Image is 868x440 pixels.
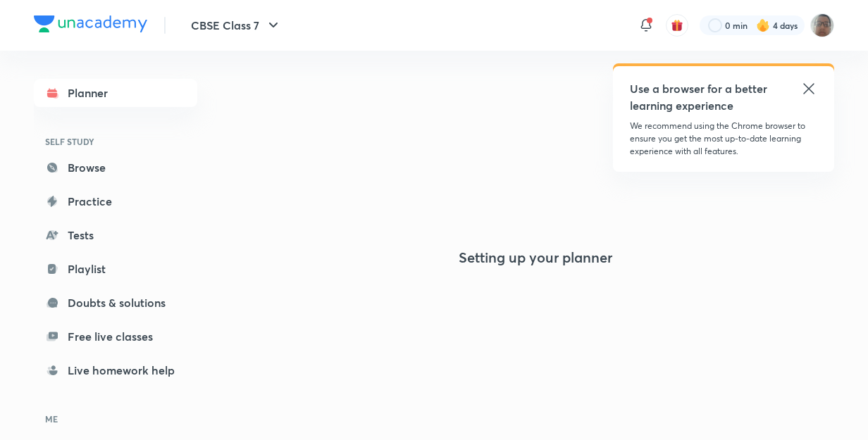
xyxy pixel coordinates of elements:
[182,11,290,39] button: CBSE Class 7
[630,120,817,158] p: We recommend using the Chrome browser to ensure you get the most up-to-date learning experience w...
[34,221,197,249] a: Tests
[34,153,197,182] a: Browse
[34,187,197,215] a: Practice
[34,356,197,384] a: Live homework help
[810,13,834,37] img: Vinayak Mishra
[34,407,197,431] h6: ME
[666,14,688,37] button: avatar
[34,15,147,36] a: Company Logo
[34,15,147,32] img: Company Logo
[34,255,197,283] a: Playlist
[34,289,197,317] a: Doubts & solutions
[459,249,612,266] h4: Setting up your planner
[671,19,683,32] img: avatar
[756,18,770,32] img: streak
[34,79,197,107] a: Planner
[34,322,197,351] a: Free live classes
[630,80,770,114] h5: Use a browser for a better learning experience
[34,130,197,153] h6: SELF STUDY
